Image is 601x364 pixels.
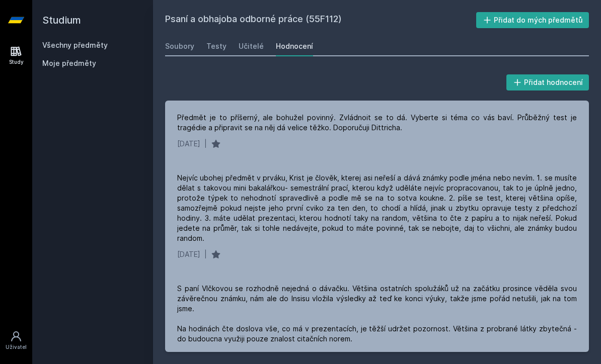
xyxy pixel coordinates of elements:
div: Učitelé [239,41,264,51]
h2: Psaní a obhajoba odborné práce (55F112) [165,12,476,28]
a: Všechny předměty [42,41,108,49]
div: Testy [206,41,227,51]
a: Testy [206,36,227,56]
a: Soubory [165,36,194,56]
div: Study [9,58,24,66]
div: Uživatel [6,343,27,351]
div: [DATE] [177,139,200,149]
a: Hodnocení [276,36,313,56]
div: Nejvíc ubohej předmět v prváku, Krist je člověk, kterej asi neřeší a dává známky podle jména nebo... [177,173,577,243]
div: Předmět je to příšerný, ale bohužel povinný. Zvládnoit se to dá. Vyberte si téma co vás baví. Prů... [177,113,577,133]
div: | [204,249,207,259]
a: Uživatel [2,325,30,356]
button: Přidat hodnocení [506,74,589,90]
div: Soubory [165,41,194,51]
div: Hodnocení [276,41,313,51]
button: Přidat do mých předmětů [476,12,589,28]
a: Study [2,40,30,71]
div: [DATE] [177,249,200,259]
a: Učitelé [239,36,264,56]
span: Moje předměty [42,58,96,68]
div: | [204,139,207,149]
